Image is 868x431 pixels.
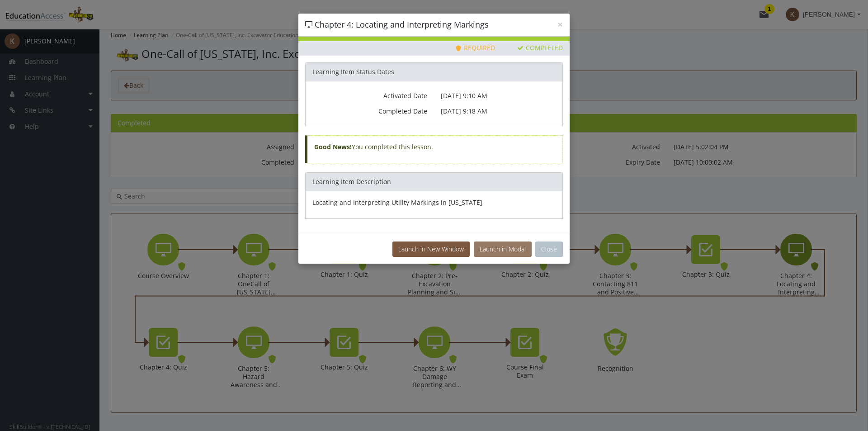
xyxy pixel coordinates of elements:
[557,20,563,29] button: ×
[312,198,556,207] p: Locating and Interpreting Utility Markings in [US_STATE]
[315,19,489,30] span: Chapter 4: Locating and Interpreting Markings
[474,242,532,257] button: Launch in Modal
[305,172,563,191] div: Learning Item Description
[312,104,434,116] label: Completed Date
[392,242,470,257] button: Launch in New Window
[314,142,556,152] p: You completed this lesson.
[312,88,434,100] label: Activated Date
[441,91,487,100] span: [DATE] 9:10 AM
[455,43,495,52] span: Required
[441,107,487,115] span: [DATE] 9:18 AM
[305,62,563,81] div: Learning Item Status Dates
[314,142,352,151] strong: Good News!
[535,242,563,257] button: Close
[517,43,563,52] span: Completed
